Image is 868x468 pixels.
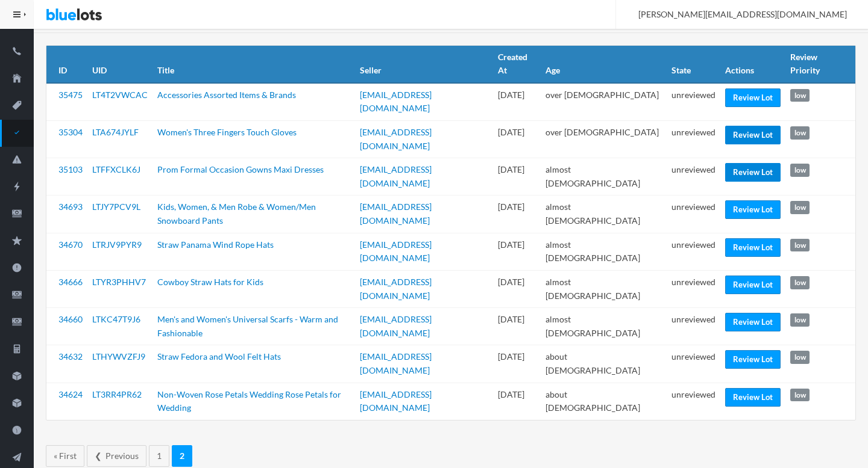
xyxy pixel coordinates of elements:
[493,345,541,383] td: [DATE]
[790,389,810,402] span: low
[541,345,667,383] td: about [DEMOGRAPHIC_DATA]
[541,158,667,196] td: almost [DEMOGRAPHIC_DATA]
[493,158,541,196] td: [DATE]
[493,308,541,345] td: [DATE]
[667,121,720,158] td: unreviewed
[58,164,83,174] a: 35103
[360,164,432,188] a: [EMAIL_ADDRESS][DOMAIN_NAME]
[360,277,432,301] a: [EMAIL_ADDRESS][DOMAIN_NAME]
[541,308,667,345] td: almost [DEMOGRAPHIC_DATA]
[790,239,810,252] span: low
[785,46,855,83] th: Review Priority
[725,163,781,182] a: Review Lot
[493,46,541,83] th: Created At
[92,239,142,250] a: LTRJV9PYR9
[153,46,355,83] th: Title
[667,383,720,420] td: unreviewed
[92,127,139,137] a: LTA674JYLF
[58,277,83,287] a: 34666
[360,127,432,151] a: [EMAIL_ADDRESS][DOMAIN_NAME]
[725,88,781,107] a: Review Lot
[493,233,541,270] td: [DATE]
[149,445,169,467] a: 1
[790,276,810,289] span: low
[790,201,810,214] span: low
[58,239,83,250] a: 34670
[92,164,140,174] a: LTFFXCLK6J
[87,46,153,83] th: UID
[92,277,146,287] a: LTYR3PHHV7
[58,90,83,100] a: 35475
[92,351,145,362] a: LTHYWVZFJ9
[157,277,263,287] a: Cowboy Straw Hats for Kids
[58,314,83,324] a: 34660
[720,46,785,83] th: Actions
[92,202,140,212] a: LTJY7PCV9L
[667,270,720,307] td: unreviewed
[667,345,720,383] td: unreviewed
[493,83,541,121] td: [DATE]
[541,270,667,307] td: almost [DEMOGRAPHIC_DATA]
[790,313,810,327] span: low
[541,233,667,270] td: almost [DEMOGRAPHIC_DATA]
[157,351,281,362] a: Straw Fedora and Wool Felt Hats
[355,46,492,83] th: Seller
[541,196,667,233] td: almost [DEMOGRAPHIC_DATA]
[790,351,810,364] span: low
[725,200,781,219] a: Review Lot
[360,351,432,375] a: [EMAIL_ADDRESS][DOMAIN_NAME]
[790,89,810,102] span: low
[58,202,83,212] a: 34693
[790,164,810,177] span: low
[157,314,338,338] a: Men's and Women's Universal Scarfs - Warm and Fashionable
[725,313,781,331] a: Review Lot
[46,46,87,83] th: ID
[790,126,810,140] span: low
[667,46,720,83] th: State
[725,126,781,144] a: Review Lot
[92,389,142,399] a: LT3RR4PR62
[725,276,781,294] a: Review Lot
[625,9,847,19] span: [PERSON_NAME][EMAIL_ADDRESS][DOMAIN_NAME]
[360,202,432,226] a: [EMAIL_ADDRESS][DOMAIN_NAME]
[667,196,720,233] td: unreviewed
[725,388,781,407] a: Review Lot
[360,90,432,114] a: [EMAIL_ADDRESS][DOMAIN_NAME]
[541,83,667,121] td: over [DEMOGRAPHIC_DATA]
[667,308,720,345] td: unreviewed
[58,351,83,362] a: 34632
[667,158,720,196] td: unreviewed
[725,238,781,257] a: Review Lot
[92,314,140,324] a: LTKC47T9J6
[541,121,667,158] td: over [DEMOGRAPHIC_DATA]
[157,389,341,413] a: Non-Woven Rose Petals Wedding Rose Petals for Wedding
[157,90,296,100] a: Accessories Assorted Items & Brands
[157,127,297,137] a: Women's Three Fingers Touch Gloves
[58,389,83,399] a: 34624
[157,164,324,174] a: Prom Formal Occasion Gowns Maxi Dresses
[541,383,667,420] td: about [DEMOGRAPHIC_DATA]
[493,270,541,307] td: [DATE]
[667,83,720,121] td: unreviewed
[172,445,192,467] a: 2
[360,314,432,338] a: [EMAIL_ADDRESS][DOMAIN_NAME]
[493,383,541,420] td: [DATE]
[493,196,541,233] td: [DATE]
[541,46,667,83] th: Age
[725,350,781,369] a: Review Lot
[87,445,146,467] a: ❮ Previous
[46,445,84,467] a: « First
[157,239,274,250] a: Straw Panama Wind Rope Hats
[360,389,432,413] a: [EMAIL_ADDRESS][DOMAIN_NAME]
[92,90,148,100] a: LT4T2VWCAC
[667,233,720,270] td: unreviewed
[360,239,432,263] a: [EMAIL_ADDRESS][DOMAIN_NAME]
[58,127,83,137] a: 35304
[493,121,541,158] td: [DATE]
[157,202,316,226] a: Kids, Women, & Men Robe & Women/Men Snowboard Pants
